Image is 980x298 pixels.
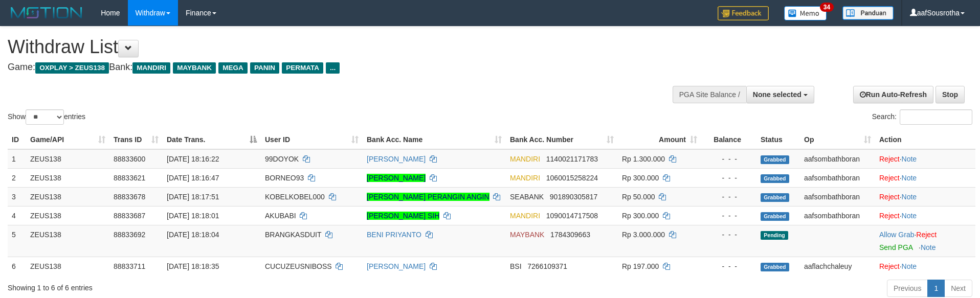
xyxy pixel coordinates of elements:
div: - - - [705,173,752,183]
td: 4 [8,206,26,225]
td: 2 [8,168,26,187]
img: Feedback.jpg [718,6,769,20]
img: MOTION_logo.png [8,5,85,20]
th: Trans ID: activate to sort column ascending [109,130,163,149]
td: ZEUS138 [26,257,109,276]
span: 88833692 [114,231,145,239]
div: - - - [705,261,752,271]
a: Reject [879,262,900,270]
a: Note [902,174,917,182]
span: 88833621 [114,174,145,182]
td: ZEUS138 [26,168,109,187]
th: Bank Acc. Name: activate to sort column ascending [363,130,506,149]
a: [PERSON_NAME] [367,155,426,163]
div: - - - [705,192,752,202]
a: [PERSON_NAME] SIH [367,212,439,220]
img: Button%20Memo.svg [784,6,827,20]
a: Note [902,212,917,220]
th: Status [756,130,800,149]
td: aafsombathboran [800,168,875,187]
a: [PERSON_NAME] PERANGIN ANGIN [367,193,489,201]
a: Run Auto-Refresh [853,86,933,103]
td: aaflachchaleuy [800,257,875,276]
h4: Game: Bank: [8,62,643,73]
td: · [875,257,975,276]
span: Copy 1090014717508 to clipboard [546,212,598,220]
td: 5 [8,225,26,257]
span: 88833687 [114,212,145,220]
span: Grabbed [761,193,789,202]
span: SEABANK [510,193,544,201]
span: Copy 7266109371 to clipboard [527,262,567,270]
span: CUCUZEUSNIBOSS [265,262,332,270]
td: · [875,206,975,225]
a: Reject [879,155,900,163]
h1: Withdraw List [8,37,643,57]
span: Rp 300.000 [622,174,659,182]
span: BRANGKASDUIT [265,231,321,239]
a: [PERSON_NAME] [367,262,426,270]
a: Previous [887,280,928,297]
span: KOBELKOBEL000 [265,193,325,201]
div: Showing 1 to 6 of 6 entries [8,279,400,293]
span: BORNEO93 [265,174,304,182]
span: [DATE] 18:18:35 [167,262,219,270]
div: - - - [705,211,752,221]
span: 88833711 [114,262,145,270]
div: PGA Site Balance / [673,86,746,103]
a: Note [902,155,917,163]
span: [DATE] 18:18:04 [167,231,219,239]
span: [DATE] 18:16:22 [167,155,219,163]
span: Copy 1060015258224 to clipboard [546,174,598,182]
label: Search: [872,109,972,125]
th: Game/API: activate to sort column ascending [26,130,109,149]
td: aafsombathboran [800,187,875,206]
span: Rp 3.000.000 [622,231,665,239]
a: Reject [879,174,900,182]
span: Copy 1784309663 to clipboard [550,231,590,239]
a: Note [921,243,936,251]
div: - - - [705,230,752,240]
td: 1 [8,149,26,169]
td: · [875,168,975,187]
span: Rp 1.300.000 [622,155,665,163]
span: Copy 901890305817 to clipboard [550,193,597,201]
th: Date Trans.: activate to sort column descending [163,130,261,149]
th: ID [8,130,26,149]
td: ZEUS138 [26,149,109,169]
td: 6 [8,257,26,276]
span: Pending [761,231,788,240]
a: Note [902,262,917,270]
div: - - - [705,154,752,164]
button: None selected [746,86,814,103]
th: User ID: activate to sort column ascending [261,130,363,149]
label: Show entries [8,109,85,125]
span: Rp 197.000 [622,262,659,270]
a: 1 [927,280,945,297]
span: [DATE] 18:18:01 [167,212,219,220]
span: 88833678 [114,193,145,201]
img: panduan.png [842,6,894,20]
select: Showentries [26,109,64,125]
th: Op: activate to sort column ascending [800,130,875,149]
a: Reject [879,193,900,201]
td: aafsombathboran [800,149,875,169]
span: MANDIRI [510,212,540,220]
a: [PERSON_NAME] [367,174,426,182]
td: · [875,225,975,257]
th: Amount: activate to sort column ascending [618,130,701,149]
input: Search: [900,109,972,125]
span: Rp 300.000 [622,212,659,220]
span: None selected [753,90,801,99]
td: ZEUS138 [26,187,109,206]
a: Stop [936,86,965,103]
span: OXPLAY > ZEUS138 [35,62,109,74]
th: Action [875,130,975,149]
td: 3 [8,187,26,206]
span: Grabbed [761,212,789,221]
td: ZEUS138 [26,225,109,257]
span: 34 [820,3,834,12]
span: Copy 1140021171783 to clipboard [546,155,598,163]
a: Reject [879,212,900,220]
a: Next [944,280,972,297]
